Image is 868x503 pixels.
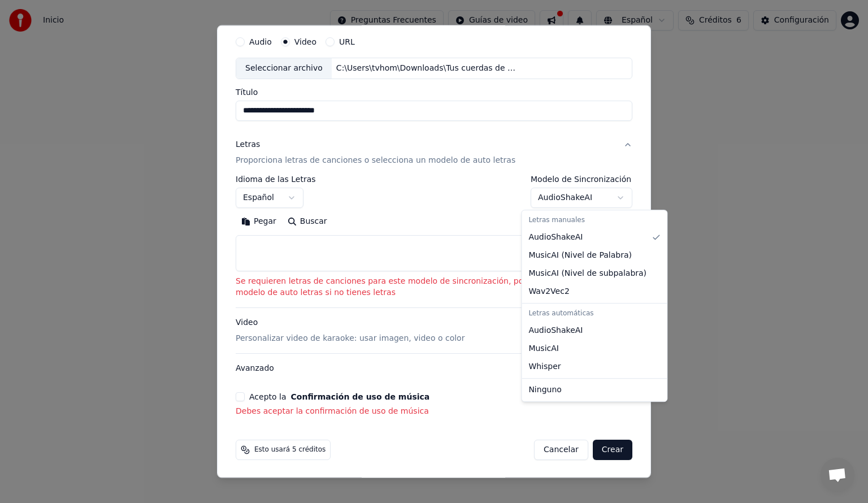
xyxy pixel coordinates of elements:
span: Ninguno [528,384,561,396]
span: AudioShakeAI [528,232,583,243]
span: AudioShakeAI [528,325,583,336]
span: Whisper [528,361,561,372]
span: MusicAI ( Nivel de Palabra ) [528,250,632,261]
span: MusicAI [528,343,559,354]
div: Letras manuales [524,213,665,228]
div: Letras automáticas [524,306,665,322]
span: Wav2Vec2 [528,286,569,297]
span: MusicAI ( Nivel de subpalabra ) [528,268,646,279]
